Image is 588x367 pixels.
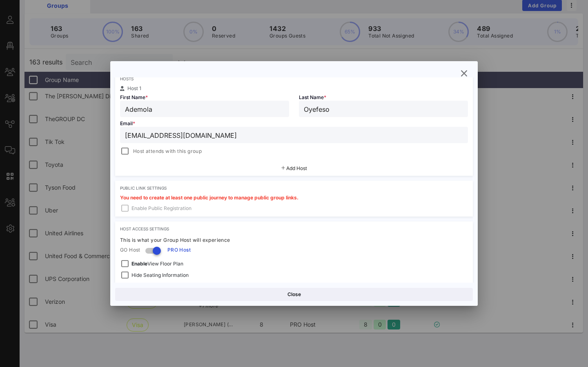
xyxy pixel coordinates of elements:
[281,166,307,171] button: Add Host
[120,236,468,244] div: This is what your Group Host will experience
[131,260,183,268] span: View Floor Plan
[127,85,141,91] span: Host 1
[120,76,468,81] div: Hosts
[120,226,468,231] div: Host Access Settings
[299,94,326,100] span: Last Name
[120,246,140,254] span: GO Host
[131,271,189,279] span: Hide Seating Information
[120,120,135,126] span: Email
[120,94,148,100] span: First Name
[167,246,191,254] span: PRO Host
[120,186,468,190] div: Public Link Settings
[133,147,202,155] span: Host attends with this group
[115,288,473,301] button: Close
[120,195,298,201] span: You need to create at least one public journey to manage public group links.
[131,261,147,267] strong: Enable
[286,165,307,171] span: Add Host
